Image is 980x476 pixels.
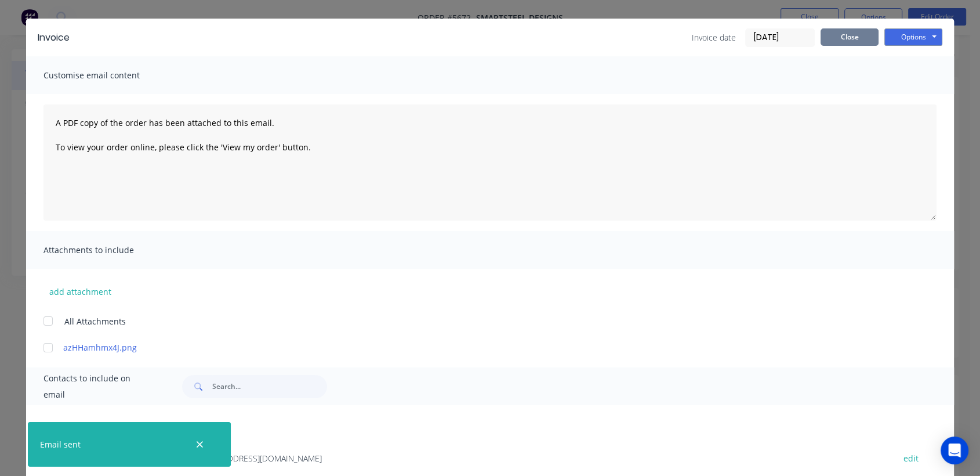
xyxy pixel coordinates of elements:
[64,315,126,327] span: All Attachments
[821,28,879,46] button: Close
[692,31,736,44] span: Invoice date
[63,341,883,354] a: azHHamhmx4J.png
[896,450,925,466] button: edit
[43,370,153,403] span: Contacts to include on email
[941,437,968,464] div: Open Intercom Messenger
[212,375,327,398] input: Search...
[884,28,942,46] button: Options
[40,438,81,450] div: Email sent
[43,104,937,221] textarea: A PDF copy of the order has been attached to this email. To view your order online, please click ...
[43,419,113,437] button: add contact
[43,283,117,300] button: add attachment
[38,31,70,45] div: Invoice
[43,242,171,258] span: Attachments to include
[43,67,171,84] span: Customise email content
